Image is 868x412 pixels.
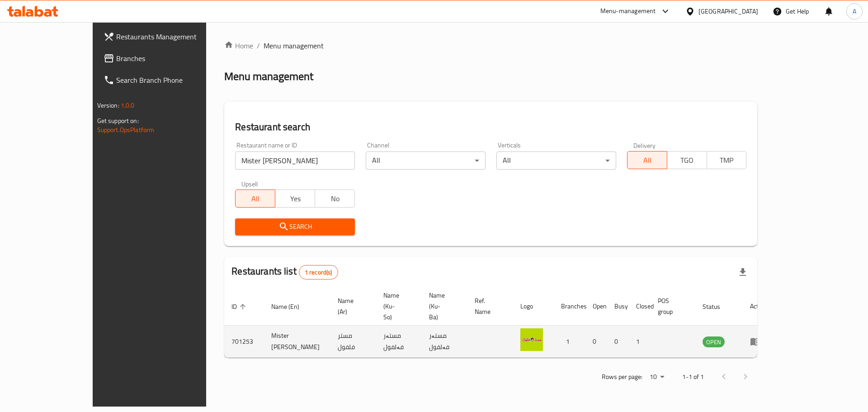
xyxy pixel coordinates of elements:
li: / [257,40,260,51]
h2: Menu management [224,69,313,84]
span: Branches [116,53,231,64]
span: Search Branch Phone [116,75,231,85]
th: Branches [554,287,585,326]
table: enhanced table [224,287,774,358]
span: TMP [711,154,743,167]
a: Restaurants Management [96,26,238,47]
div: All [496,152,616,170]
button: All [235,189,275,208]
th: Open [585,287,607,326]
h2: Restaurants list [231,265,338,279]
button: TGO [667,151,707,169]
a: Home [224,40,253,51]
input: Search for restaurant name or ID.. [235,152,355,170]
td: 1 [629,326,651,358]
td: 1 [554,326,585,358]
td: مستەر فەلفول [422,326,467,358]
span: Name (En) [271,301,311,312]
td: 0 [585,326,607,358]
span: Get support on: [97,115,139,127]
div: Export file [732,261,754,283]
div: All [366,152,486,170]
h2: Restaurant search [235,120,746,134]
th: Closed [629,287,651,326]
span: Name (Ku-So) [383,290,411,322]
span: Search [242,221,348,232]
span: A [853,6,856,16]
div: Menu-management [600,6,656,17]
th: Logo [513,287,554,326]
td: مستەر فەلفول [376,326,422,358]
td: مستر فلفول [330,326,376,358]
span: Menu management [264,40,324,51]
span: TGO [671,154,703,167]
td: Mister [PERSON_NAME] [264,326,330,358]
label: Upsell [241,180,258,187]
span: Ref. Name [475,295,502,317]
div: Rows per page: [646,370,668,384]
button: No [315,189,355,208]
span: No [319,192,351,205]
button: All [627,151,667,169]
span: 1.0.0 [121,99,135,111]
p: 1-1 of 1 [682,371,704,383]
span: POS group [658,295,684,317]
button: TMP [707,151,747,169]
nav: breadcrumb [224,40,757,51]
span: Name (Ku-Ba) [429,290,457,322]
a: Search Branch Phone [96,69,238,91]
span: OPEN [703,337,725,347]
td: 701253 [224,326,264,358]
button: Search [235,218,355,235]
a: Branches [96,47,238,69]
td: 0 [607,326,629,358]
span: 1 record(s) [299,268,338,277]
div: [GEOGRAPHIC_DATA] [698,6,758,16]
span: All [239,192,272,205]
span: Status [703,301,732,312]
label: Delivery [633,142,656,148]
a: Support.OpsPlatform [97,124,155,136]
img: Mister Falful [520,328,543,351]
th: Busy [607,287,629,326]
span: Yes [279,192,311,205]
span: All [631,154,664,167]
button: Yes [275,189,315,208]
th: Action [743,287,774,326]
span: Restaurants Management [116,31,231,42]
span: Name (Ar) [338,295,365,317]
span: ID [231,301,249,312]
span: Version: [97,99,119,111]
div: Total records count [299,265,338,279]
p: Rows per page: [602,371,642,383]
